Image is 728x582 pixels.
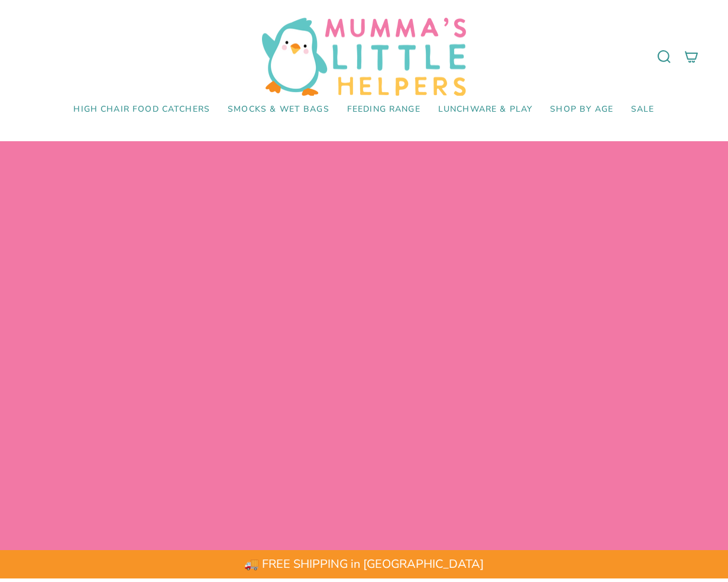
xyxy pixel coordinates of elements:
[438,105,532,115] span: Lunchware & Play
[244,556,484,572] p: 🚚 FREE SHIPPING in [GEOGRAPHIC_DATA]
[429,96,541,123] a: Lunchware & Play
[622,96,664,123] a: SALE
[550,105,613,115] span: Shop by Age
[219,96,338,123] a: Smocks & Wet Bags
[73,105,210,115] span: High Chair Food Catchers
[541,96,622,123] a: Shop by Age
[631,105,655,115] span: SALE
[338,96,429,123] a: Feeding Range
[228,105,329,115] span: Smocks & Wet Bags
[347,105,420,115] span: Feeding Range
[262,18,466,96] img: Mumma’s Little Helpers
[64,96,219,123] a: High Chair Food Catchers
